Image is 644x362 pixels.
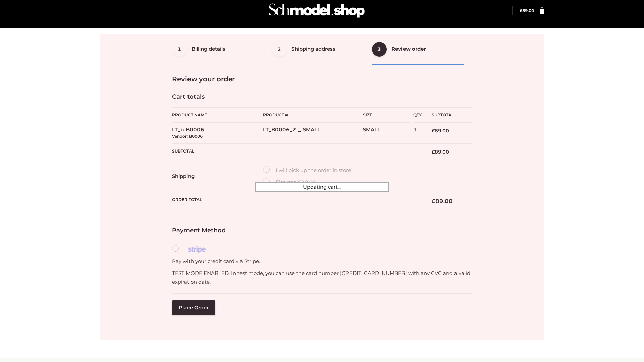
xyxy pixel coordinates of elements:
div: Updating cart... [255,182,389,192]
span: £ [520,8,522,13]
a: £89.00 [520,8,534,13]
bdi: 89.00 [520,8,534,13]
